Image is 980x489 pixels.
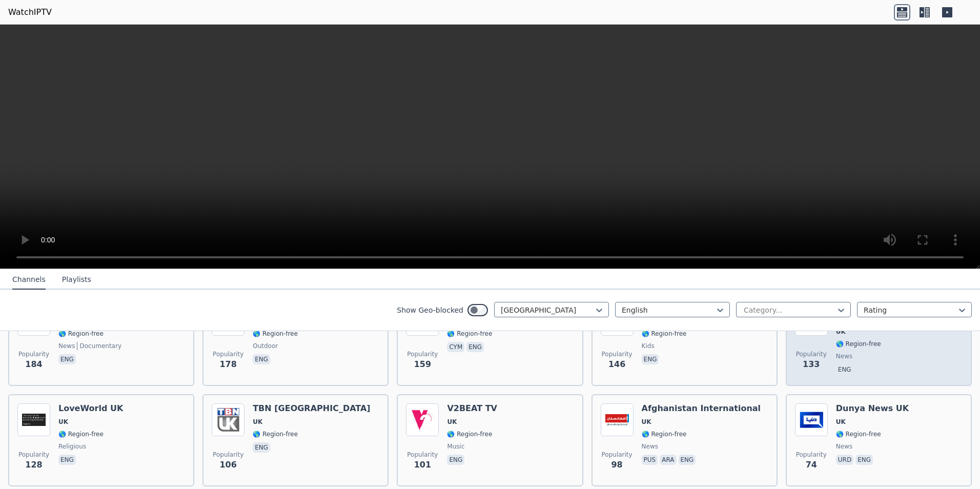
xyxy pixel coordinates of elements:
[642,430,687,438] span: 🌎 Region-free
[17,403,50,436] img: LoveWorld UK
[253,342,278,350] span: outdoor
[219,459,236,471] span: 106
[18,451,49,459] span: Popularity
[611,459,622,471] span: 98
[836,364,853,375] p: eng
[795,403,828,436] img: Dunya News UK
[642,403,761,414] h6: Afghanistan International
[77,342,121,350] span: documentary
[836,455,853,465] p: urd
[253,430,298,438] span: 🌎 Region-free
[414,459,431,471] span: 101
[414,358,431,371] span: 159
[58,430,104,438] span: 🌎 Region-free
[253,418,262,426] span: UK
[447,403,497,414] h6: V2BEAT TV
[407,451,438,459] span: Popularity
[447,418,457,426] span: UK
[253,354,270,364] p: eng
[836,442,852,451] span: news
[213,350,243,358] span: Popularity
[855,455,873,465] p: eng
[642,354,659,364] p: eng
[253,442,270,453] p: eng
[12,270,46,290] button: Channels
[642,342,655,350] span: kids
[660,455,676,465] p: ara
[642,330,687,338] span: 🌎 Region-free
[447,455,464,465] p: eng
[796,350,827,358] span: Popularity
[447,330,492,338] span: 🌎 Region-free
[58,330,104,338] span: 🌎 Region-free
[58,418,68,426] span: UK
[212,403,244,436] img: TBN UK
[62,270,91,290] button: Playlists
[642,455,658,465] p: pus
[602,350,632,358] span: Popularity
[8,6,52,18] a: WatchIPTV
[219,358,236,371] span: 178
[679,455,696,465] p: eng
[213,451,243,459] span: Popularity
[406,403,439,436] img: V2BEAT TV
[18,350,49,358] span: Popularity
[397,305,463,315] label: Show Geo-blocked
[466,342,484,352] p: eng
[806,459,817,471] span: 74
[58,455,76,465] p: eng
[253,403,370,414] h6: TBN [GEOGRAPHIC_DATA]
[803,358,820,371] span: 133
[836,352,852,360] span: news
[58,442,86,451] span: religious
[836,430,881,438] span: 🌎 Region-free
[642,418,651,426] span: UK
[25,358,42,371] span: 184
[58,403,123,414] h6: LoveWorld UK
[58,354,76,364] p: eng
[407,350,438,358] span: Popularity
[447,430,492,438] span: 🌎 Region-free
[25,459,42,471] span: 128
[642,442,658,451] span: news
[836,418,846,426] span: UK
[58,342,75,350] span: news
[796,451,827,459] span: Popularity
[601,403,634,436] img: Afghanistan International
[836,403,909,414] h6: Dunya News UK
[836,328,846,336] span: UK
[608,358,625,371] span: 146
[602,451,632,459] span: Popularity
[447,442,464,451] span: music
[447,342,464,352] p: cym
[253,330,298,338] span: 🌎 Region-free
[836,340,881,348] span: 🌎 Region-free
